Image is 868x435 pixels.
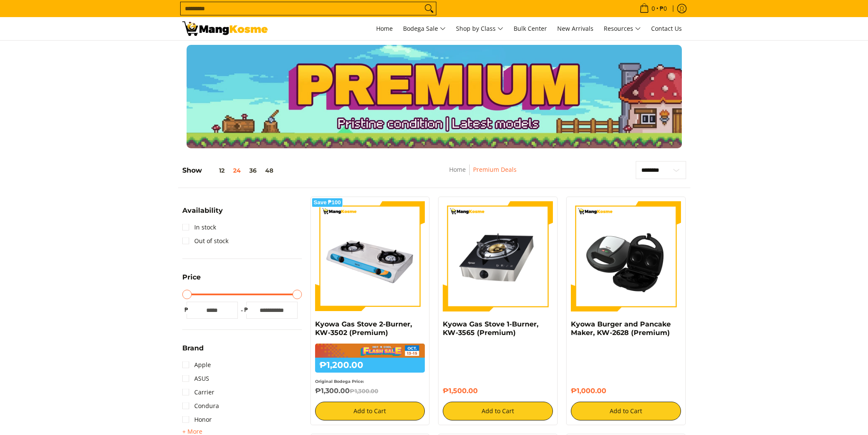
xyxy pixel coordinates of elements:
[315,387,425,395] h6: ₱1,300.00
[242,306,251,314] span: ₱
[315,358,425,373] h6: ₱1,200.00
[647,17,686,40] a: Contact Us
[599,17,645,40] a: Resources
[182,207,223,220] summary: Open
[315,379,364,384] small: Original Bodega Price:
[372,17,397,40] a: Home
[182,372,209,385] a: ASUS
[182,345,204,358] summary: Open
[182,345,204,352] span: Brand
[276,17,686,40] nav: Main Menu
[651,24,682,32] span: Contact Us
[553,17,598,40] a: New Arrivals
[245,167,261,174] button: 36
[182,274,201,281] span: Price
[182,166,278,175] h5: Show
[514,24,547,32] span: Bulk Center
[315,402,425,420] button: Add to Cart
[182,220,216,234] a: In stock
[261,167,278,174] button: 48
[443,201,553,312] img: kyowa-tempered-glass-single-gas-burner-full-view-mang-kosme
[571,387,681,395] h6: ₱1,000.00
[182,413,212,426] a: Honor
[182,21,268,36] img: Premium Deals: Best Premium Home Appliances Sale l Mang Kosme
[456,24,503,34] span: Shop by Class
[650,6,656,12] span: 0
[376,24,393,32] span: Home
[399,17,450,40] a: Bodega Sale
[182,358,211,372] a: Apple
[637,4,669,13] span: •
[391,165,576,184] nav: Breadcrumbs
[182,399,219,413] a: Condura
[182,385,214,399] a: Carrier
[557,24,593,32] span: New Arrivals
[658,6,668,12] span: ₱0
[422,2,436,15] button: Search
[509,17,551,40] a: Bulk Center
[182,428,202,435] span: + More
[604,24,641,34] span: Resources
[315,320,412,337] a: Kyowa Gas Stove 2-Burner, KW-3502 (Premium)
[449,165,466,173] a: Home
[229,167,245,174] button: 24
[571,201,681,312] img: kyowa-burger-and-pancake-maker-premium-full-view-mang-kosme
[473,165,517,173] a: Premium Deals
[571,320,671,337] a: Kyowa Burger and Pancake Maker, KW-2628 (Premium)
[443,320,538,337] a: Kyowa Gas Stove 1-Burner, KW-3565 (Premium)
[443,402,553,420] button: Add to Cart
[182,306,191,314] span: ₱
[314,200,341,205] span: Save ₱100
[315,201,425,312] img: kyowa-2-burner-gas-stove-stainless-steel-premium-full-view-mang-kosme
[182,234,228,248] a: Out of stock
[350,388,378,394] del: ₱1,300.00
[182,207,223,214] span: Availability
[452,17,508,40] a: Shop by Class
[571,402,681,420] button: Add to Cart
[403,24,446,34] span: Bodega Sale
[182,274,201,287] summary: Open
[443,387,553,395] h6: ₱1,500.00
[202,167,229,174] button: 12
